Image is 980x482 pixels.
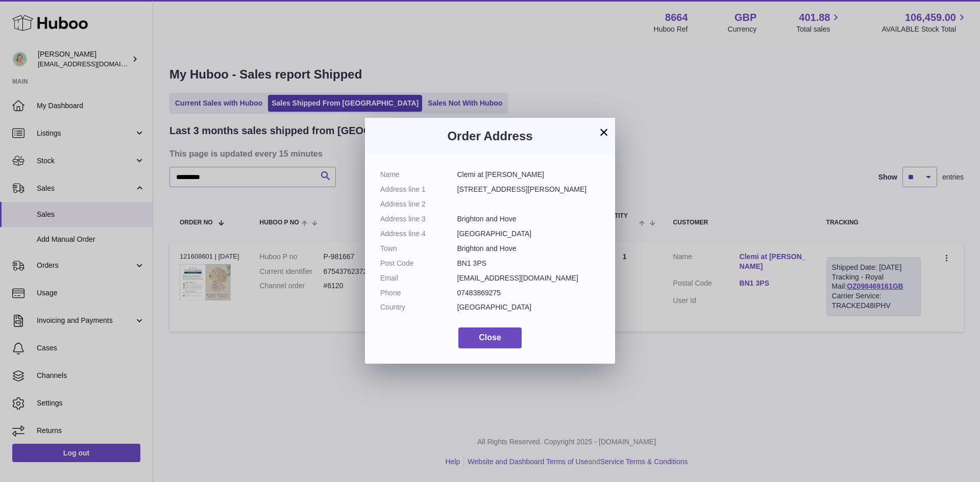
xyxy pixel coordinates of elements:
dt: Post Code [380,259,457,268]
dt: Address line 4 [380,229,457,239]
button: × [598,126,610,138]
dt: Email [380,273,457,283]
h3: Order Address [380,128,600,144]
dd: [GEOGRAPHIC_DATA] [457,229,600,239]
dd: 07483869275 [457,288,600,298]
dt: Address line 3 [380,214,457,224]
dd: Brighton and Hove [457,244,600,253]
dd: Brighton and Hove [457,214,600,224]
dt: Town [380,244,457,253]
dt: Country [380,302,457,312]
dd: BN1 3PS [457,259,600,268]
dd: [STREET_ADDRESS][PERSON_NAME] [457,185,600,194]
button: Close [458,327,522,348]
dt: Name [380,170,457,180]
span: Close [479,333,501,342]
dd: Clemi at [PERSON_NAME] [457,170,600,180]
dt: Address line 1 [380,185,457,194]
dd: [EMAIL_ADDRESS][DOMAIN_NAME] [457,273,600,283]
dt: Address line 2 [380,199,457,209]
dt: Phone [380,288,457,298]
dd: [GEOGRAPHIC_DATA] [457,302,600,312]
